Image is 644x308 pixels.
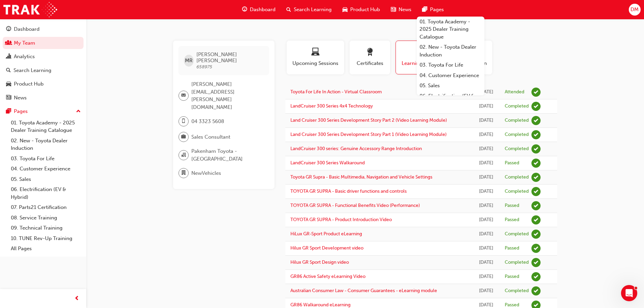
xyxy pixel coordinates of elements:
div: Tue Jul 15 2025 09:14:30 GMT+1000 (Australian Eastern Standard Time) [477,188,495,195]
span: news-icon [391,5,396,14]
a: 04. Customer Experience [8,164,84,174]
span: guage-icon [6,26,11,32]
span: learningRecordVerb_PASS-icon [531,244,541,253]
a: 07. Parts21 Certification [8,202,84,213]
a: 01. Toyota Academy - 2025 Dealer Training Catalogue [8,118,84,136]
span: car-icon [342,5,348,14]
span: briefcase-icon [181,133,186,141]
img: Trak [3,2,57,17]
span: learningRecordVerb_COMPLETE-icon [531,130,541,139]
span: organisation-icon [181,151,186,160]
div: Passed [505,245,519,252]
a: 02. New - Toyota Dealer Induction [417,42,484,60]
a: car-iconProduct Hub [337,3,385,17]
span: laptop-icon [311,48,319,57]
span: Sales Consultant [191,133,230,141]
div: Tue Jul 15 2025 09:14:50 GMT+1000 (Australian Eastern Standard Time) [477,173,495,181]
div: Wed Jul 16 2025 13:47:07 GMT+1000 (Australian Eastern Standard Time) [477,131,495,139]
a: 03. Toyota For Life [417,60,484,70]
a: guage-iconDashboard [237,3,281,17]
div: Mon Jul 14 2025 16:53:40 GMT+1000 (Australian Eastern Standard Time) [477,259,495,266]
span: learningRecordVerb_COMPLETE-icon [531,144,541,153]
span: learningRecordVerb_PASS-icon [531,215,541,224]
button: Learning History [396,41,446,74]
a: LandCruiser 300 Series Walkaround [290,160,365,166]
a: Toyota GR Supra - Basic Multimedia, Navigation and Vehicle Settings [290,174,432,180]
div: Passed [505,203,519,209]
span: learningRecordVerb_COMPLETE-icon [531,286,541,295]
span: pages-icon [422,5,427,14]
span: Search Learning [294,6,332,14]
a: 06. Electrification (EV & Hybrid) [417,91,484,109]
span: Pages [430,6,444,14]
span: News [399,6,411,14]
span: learningRecordVerb_COMPLETE-icon [531,173,541,182]
a: 08. Service Training [8,213,84,223]
span: email-icon [181,91,186,100]
a: Hilux GR Sport Design video [290,259,349,265]
div: Tue Jul 15 2025 09:13:12 GMT+1000 (Australian Eastern Standard Time) [477,216,495,224]
a: GR86 Walkaround eLearning [290,302,351,308]
a: LandCruiser 300 series: Genuine Accessory Range Introduction [290,146,422,151]
div: Mon Jul 07 2025 13:20:44 GMT+1000 (Australian Eastern Standard Time) [477,287,495,295]
span: people-icon [6,40,11,46]
a: 01. Toyota Academy - 2025 Dealer Training Catalogue [417,17,484,42]
a: Land Cruiser 300 Series Development Story Part 2 (Video Learning Module) [290,117,447,123]
span: Dashboard [250,6,276,14]
span: DM [630,6,639,14]
a: Hilux GR Sport Development video [290,245,363,251]
span: mobile-icon [181,117,186,126]
div: Wed Jul 16 2025 13:22:10 GMT+1000 (Australian Eastern Standard Time) [477,159,495,167]
button: DashboardMy TeamAnalyticsSearch LearningProduct HubNews [3,22,84,105]
span: 658975 [196,64,212,70]
a: Australian Consumer Law - Consumer Guarantees - eLearning module [290,288,437,293]
span: learningRecordVerb_ATTEND-icon [531,88,541,97]
a: News [3,92,84,104]
span: guage-icon [242,5,247,14]
span: learningRecordVerb_COMPLETE-icon [531,102,541,111]
div: Completed [505,117,529,124]
div: Completed [505,188,529,195]
span: 04 3323 5608 [191,118,224,125]
button: Pages [3,105,84,118]
a: HiLux GR-Sport Product eLearning [290,231,362,237]
span: learningRecordVerb_COMPLETE-icon [531,116,541,125]
span: MR [185,57,193,65]
div: News [14,94,27,102]
div: Passed [505,217,519,223]
span: award-icon [366,48,374,57]
div: Analytics [14,53,35,61]
div: Tue Jul 15 2025 09:12:12 GMT+1000 (Australian Eastern Standard Time) [477,230,495,238]
div: Completed [505,231,529,237]
a: TOYOTA GR SUPRA - Product Introduction Video [290,217,392,222]
a: Toyota For Life In Action - Virtual Classroom [290,89,382,95]
span: search-icon [286,5,291,14]
span: learningRecordVerb_COMPLETE-icon [531,187,541,196]
div: Passed [505,160,519,166]
div: Tue Jul 15 2025 09:14:06 GMT+1000 (Australian Eastern Standard Time) [477,202,495,210]
span: prev-icon [74,294,79,303]
div: Passed [505,274,519,280]
span: learningRecordVerb_COMPLETE-icon [531,230,541,239]
span: Certificates [355,60,385,67]
a: 03. Toyota For Life [8,153,84,164]
div: Completed [505,103,529,110]
span: [PERSON_NAME][EMAIL_ADDRESS][PERSON_NAME][DOMAIN_NAME] [191,80,264,111]
div: Product Hub [14,80,44,88]
a: Dashboard [3,23,84,35]
a: My Team [3,37,84,49]
div: Pages [14,108,28,115]
a: search-iconSearch Learning [281,3,337,17]
div: Completed [505,146,529,152]
a: All Pages [8,243,84,254]
span: department-icon [181,169,186,177]
a: Land Cruiser 300 Series Development Story Part 1 (Video Learning Module) [290,132,447,137]
div: Tue Aug 05 2025 15:00:00 GMT+1000 (Australian Eastern Standard Time) [477,88,495,96]
span: chart-icon [6,54,11,60]
a: 05. Sales [417,80,484,91]
span: search-icon [6,68,11,74]
a: 09. Technical Training [8,223,84,233]
div: Completed [505,259,529,266]
div: Completed [505,174,529,181]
